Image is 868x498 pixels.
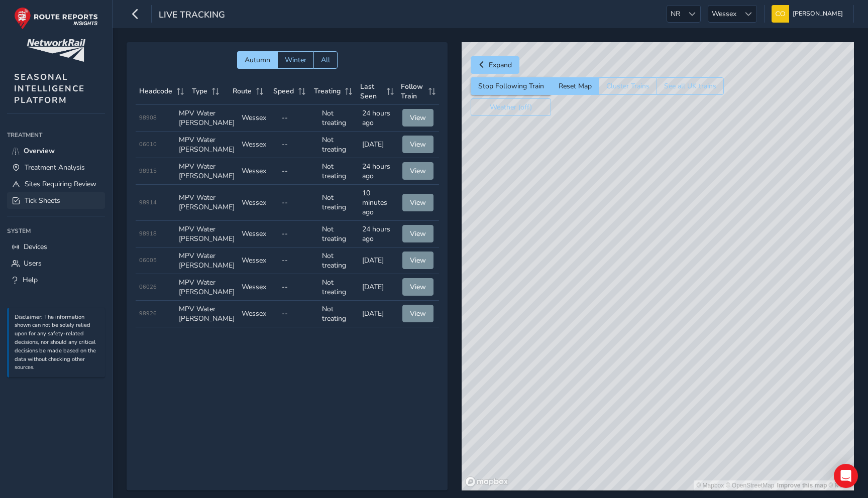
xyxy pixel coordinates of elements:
a: Treatment Analysis [7,159,105,176]
button: Stop Following Train [471,77,551,95]
span: Wessex [708,6,740,22]
span: View [410,166,426,176]
span: 98926 [139,310,157,317]
span: Headcode [139,86,172,96]
img: customer logo [27,39,85,62]
td: 24 hours ago [359,158,399,185]
a: Users [7,255,105,272]
td: Not treating [318,158,359,185]
span: Devices [24,242,47,252]
span: View [410,113,426,122]
span: Winter [285,55,306,65]
td: Wessex [238,247,278,274]
span: [PERSON_NAME] [793,5,843,23]
button: View [402,305,433,322]
button: View [402,278,433,296]
td: Wessex [238,132,278,158]
td: [DATE] [359,247,399,274]
td: -- [278,185,318,221]
button: Reset Map [551,77,599,95]
td: [DATE] [359,301,399,327]
button: View [402,194,433,211]
span: Autumn [245,55,270,65]
td: [DATE] [359,274,399,301]
span: Route [233,86,252,96]
td: Wessex [238,185,278,221]
td: MPV Water [PERSON_NAME] [175,247,238,274]
button: View [402,136,433,153]
button: Cluster Trains [599,77,657,95]
a: Overview [7,143,105,159]
td: Wessex [238,158,278,185]
span: View [410,198,426,207]
div: System [7,223,105,238]
img: rr logo [14,7,98,30]
td: [DATE] [359,132,399,158]
td: Not treating [318,301,359,327]
span: Type [192,86,207,96]
td: MPV Water [PERSON_NAME] [175,158,238,185]
a: Tick Sheets [7,192,105,209]
td: Wessex [238,274,278,301]
span: Follow Train [401,82,425,101]
button: All [313,51,338,69]
span: 06010 [139,141,157,148]
span: View [410,229,426,238]
span: Overview [24,146,55,156]
td: -- [278,301,318,327]
span: Last Seen [360,82,383,101]
button: Autumn [237,51,277,69]
span: Expand [489,60,512,70]
td: MPV Water [PERSON_NAME] [175,301,238,327]
td: Not treating [318,105,359,132]
span: 98918 [139,230,157,237]
span: All [321,55,330,65]
span: 98908 [139,114,157,121]
span: 06005 [139,257,157,264]
span: Treating [314,86,341,96]
td: -- [278,158,318,185]
button: Weather (off) [471,98,551,116]
td: Not treating [318,274,359,301]
div: Open Intercom Messenger [834,464,858,488]
span: 06026 [139,283,157,291]
span: 98915 [139,167,157,175]
td: Wessex [238,105,278,132]
button: See all UK trains [657,77,724,95]
span: View [410,256,426,265]
a: Help [7,272,105,288]
td: MPV Water [PERSON_NAME] [175,185,238,221]
span: Live Tracking [159,9,225,23]
a: Sites Requiring Review [7,176,105,192]
div: Treatment [7,128,105,143]
td: -- [278,274,318,301]
span: Users [24,259,42,268]
span: 98914 [139,199,157,206]
button: [PERSON_NAME] [772,5,846,23]
td: MPV Water [PERSON_NAME] [175,132,238,158]
img: diamond-layout [772,5,789,23]
td: -- [278,247,318,274]
span: Speed [273,86,294,96]
td: Not treating [318,185,359,221]
span: SEASONAL INTELLIGENCE PLATFORM [14,71,85,106]
td: Wessex [238,301,278,327]
td: Wessex [238,221,278,247]
td: MPV Water [PERSON_NAME] [175,105,238,132]
button: Winter [277,51,313,69]
span: NR [667,6,684,22]
span: Treatment Analysis [25,163,85,172]
button: View [402,252,433,269]
span: Sites Requiring Review [25,179,96,189]
td: MPV Water [PERSON_NAME] [175,274,238,301]
span: View [410,309,426,318]
td: 24 hours ago [359,221,399,247]
span: View [410,140,426,149]
td: -- [278,132,318,158]
span: Help [23,275,38,285]
td: -- [278,221,318,247]
a: Devices [7,238,105,255]
button: Expand [471,56,519,74]
button: View [402,225,433,242]
span: Tick Sheets [25,196,60,205]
